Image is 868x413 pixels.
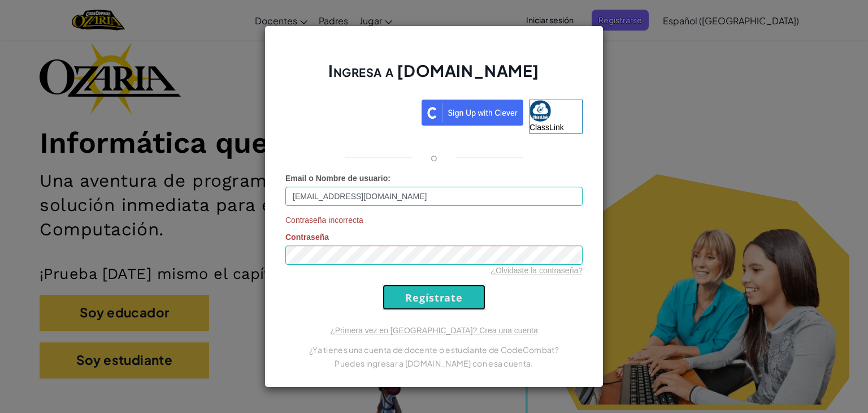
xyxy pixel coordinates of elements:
[285,356,583,370] p: Puedes ingresar a [DOMAIN_NAME] con esa cuenta.
[285,214,583,226] span: Contraseña incorrecta
[285,343,583,356] p: ¿Ya tienes una cuenta de docente o estudiante de CodeCombat?
[330,326,538,335] a: ¿Primera vez en [GEOGRAPHIC_DATA]? Crea una cuenta
[285,174,388,183] span: Email o Nombre de usuario
[530,100,551,122] img: classlink-logo-small.png
[280,98,422,123] iframe: Botón de Acceder con Google
[383,285,485,310] input: Regístrate
[431,150,437,164] p: o
[285,60,583,93] h2: Ingresa a [DOMAIN_NAME]
[422,100,523,126] img: clever_sso_button@2x.png
[285,233,329,242] span: Contraseña
[285,173,390,184] label: :
[530,123,564,132] span: ClassLink
[491,266,583,275] a: ¿Olvidaste la contraseña?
